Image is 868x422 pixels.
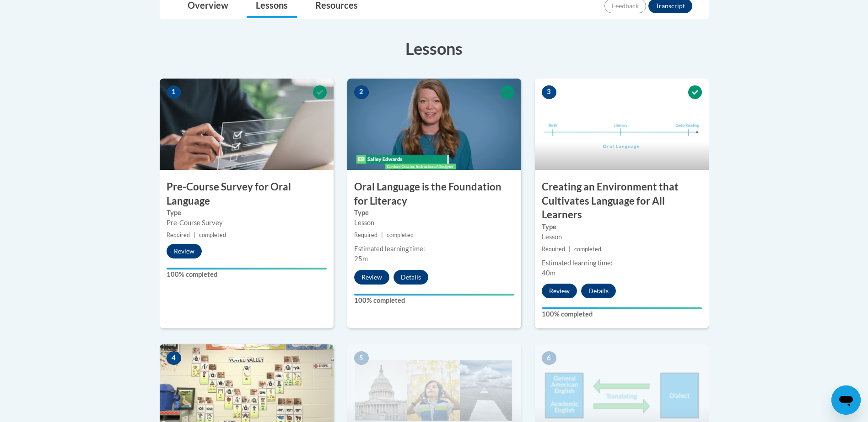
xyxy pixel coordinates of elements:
[167,218,327,228] div: Pre-Course Survey
[574,246,601,253] span: completed
[542,222,702,232] label: Type
[167,208,327,218] label: Type
[167,351,181,365] span: 4
[569,246,571,253] span: |
[167,244,202,258] button: Review
[354,218,514,228] div: Lesson
[354,85,369,99] span: 2
[354,232,377,238] span: Required
[354,255,368,263] span: 25m
[542,269,555,277] span: 40m
[542,232,702,242] div: Lesson
[387,232,414,238] span: completed
[354,270,389,285] button: Review
[160,180,334,208] h3: Pre-Course Survey for Oral Language
[542,351,556,365] span: 6
[167,269,327,280] label: 100% completed
[160,79,334,170] img: Course Image
[347,79,521,170] img: Course Image
[354,208,514,218] label: Type
[581,284,616,298] button: Details
[542,284,577,298] button: Review
[194,232,195,238] span: |
[542,258,702,268] div: Estimated learning time:
[381,232,383,238] span: |
[160,37,709,60] h3: Lessons
[542,85,556,99] span: 3
[542,307,702,309] div: Your progress
[535,180,709,222] h3: Creating an Environment that Cultivates Language for All Learners
[542,246,565,253] span: Required
[542,309,702,319] label: 100% completed
[199,232,226,238] span: completed
[354,294,514,295] div: Your progress
[167,268,327,269] div: Your progress
[167,232,190,238] span: Required
[831,385,861,415] iframe: Button to launch messaging window
[394,270,428,285] button: Details
[347,180,521,208] h3: Oral Language is the Foundation for Literacy
[354,351,369,365] span: 5
[535,79,709,170] img: Course Image
[167,85,181,99] span: 1
[354,295,514,306] label: 100% completed
[354,244,514,254] div: Estimated learning time:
